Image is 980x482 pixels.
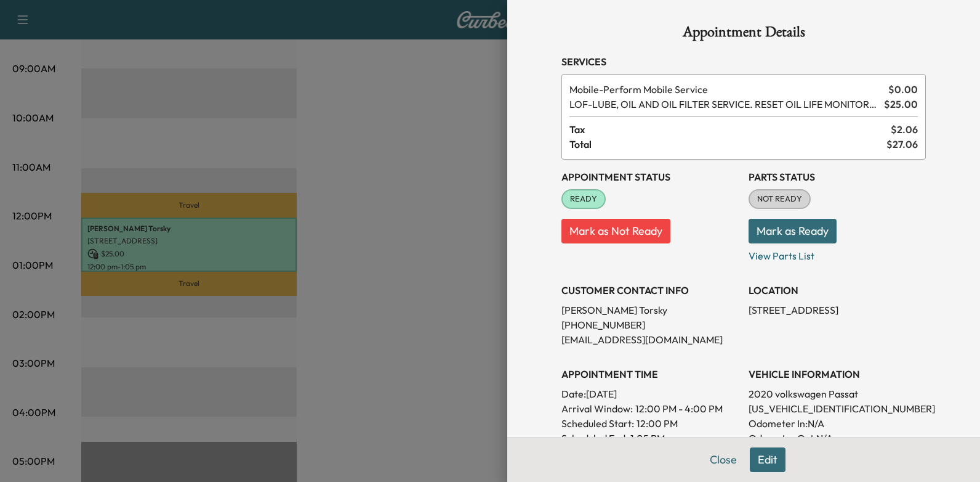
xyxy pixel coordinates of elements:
[891,122,918,137] span: $ 2.06
[561,416,634,431] p: Scheduled Start:
[561,332,739,347] p: [EMAIL_ADDRESS][DOMAIN_NAME]
[884,97,918,112] span: $ 25.00
[749,386,926,401] p: 2020 volkswagen Passat
[750,193,809,205] span: NOT READY
[569,122,891,137] span: Tax
[749,367,926,382] h3: VEHICLE INFORMATION
[635,401,723,416] span: 12:00 PM - 4:00 PM
[561,25,926,44] h1: Appointment Details
[561,219,670,243] button: Mark as Not Ready
[569,97,879,112] span: LUBE, OIL AND OIL FILTER SERVICE. RESET OIL LIFE MONITOR. HAZARDOUS WASTE FEE WILL BE APPLIED.
[561,386,739,401] p: Date: [DATE]
[561,54,926,69] h3: Services
[749,303,926,317] p: [STREET_ADDRESS]
[888,82,918,97] span: $ 0.00
[749,243,926,263] p: View Parts List
[569,82,883,97] span: Perform Mobile Service
[561,367,739,382] h3: APPOINTMENT TIME
[749,401,926,416] p: [US_VEHICLE_IDENTIFICATION_NUMBER]
[561,431,628,446] p: Scheduled End:
[886,137,918,152] span: $ 27.06
[563,193,604,205] span: READY
[749,219,837,243] button: Mark as Ready
[702,447,745,472] button: Close
[749,416,926,431] p: Odometer In: N/A
[569,137,886,152] span: Total
[561,170,739,184] h3: Appointment Status
[561,401,739,416] p: Arrival Window:
[561,283,739,298] h3: CUSTOMER CONTACT INFO
[630,431,665,446] p: 1:05 PM
[561,317,739,332] p: [PHONE_NUMBER]
[749,431,926,446] p: Odometer Out: N/A
[749,170,926,184] h3: Parts Status
[750,447,785,472] button: Edit
[749,283,926,298] h3: LOCATION
[637,416,678,431] p: 12:00 PM
[561,303,739,317] p: [PERSON_NAME] Torsky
